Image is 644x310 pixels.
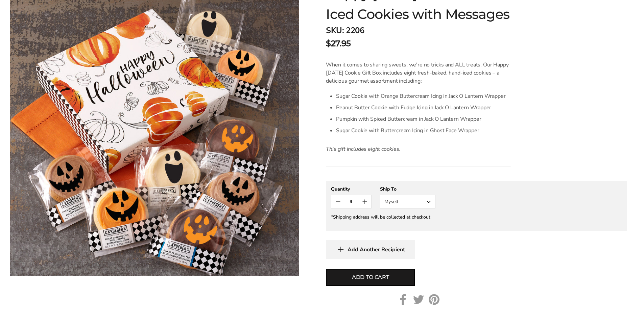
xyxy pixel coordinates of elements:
[326,269,415,286] button: Add to cart
[336,102,511,113] li: Peanut Butter Cookie with Fudge Icing in Jack O Lantern Wrapper
[326,25,344,36] strong: SKU:
[5,284,70,305] iframe: Sign Up via Text for Offers
[326,61,511,85] p: When it comes to sharing sweets, we're no tricks and ALL treats. Our Happy [DATE] Cookie Gift Box...
[352,273,389,281] span: Add to cart
[429,294,439,305] a: Pinterest
[358,195,371,208] button: Count plus
[331,195,344,208] button: Count minus
[336,90,511,102] li: Sugar Cookie with Orange Buttercream Icing in Jack O Lantern Wrapper
[326,181,627,231] gfm-form: New recipient
[346,25,364,36] span: 2206
[336,125,511,136] li: Sugar Cookie with Buttercream Icing in Ghost Face Wrapper
[348,246,405,253] span: Add Another Recipient
[380,195,435,208] button: Myself
[336,113,511,125] li: Pumpkin with Spiced Buttercream in Jack O Lantern Wrapper
[413,294,424,305] a: Twitter
[345,195,358,208] input: Quantity
[331,186,372,192] div: Quantity
[326,145,400,153] em: This gift includes eight cookies.
[331,214,622,220] div: *Shipping address will be collected at checkout
[380,186,435,192] div: Ship To
[398,294,408,305] a: Facebook
[326,240,415,259] button: Add Another Recipient
[326,37,351,50] span: $27.95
